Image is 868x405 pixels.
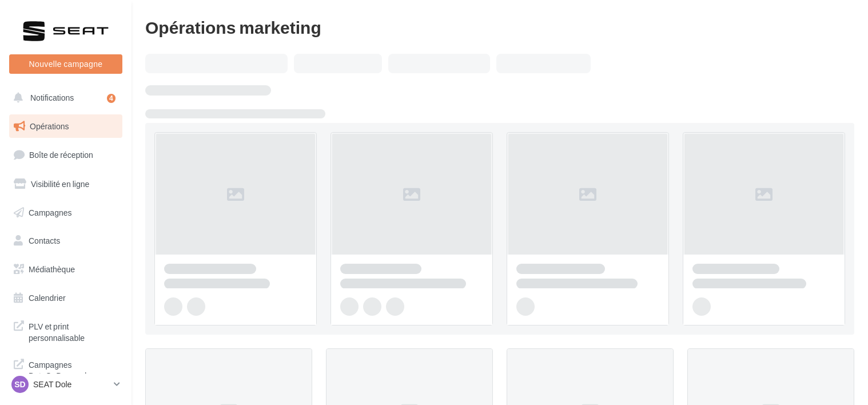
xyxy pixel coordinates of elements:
[9,374,122,395] a: SD SEAT Dole
[107,94,116,103] div: 4
[29,319,118,343] span: PLV et print personnalisable
[29,150,93,160] span: Boîte de réception
[7,114,125,138] a: Opérations
[7,229,125,253] a: Contacts
[30,121,69,131] span: Opérations
[7,86,120,110] button: Notifications 4
[29,264,75,274] span: Médiathèque
[7,201,125,225] a: Campagnes
[7,257,125,281] a: Médiathèque
[7,286,125,310] a: Calendrier
[7,172,125,196] a: Visibilité en ligne
[14,379,25,390] span: SD
[29,293,66,303] span: Calendrier
[33,379,109,390] p: SEAT Dole
[29,357,118,382] span: Campagnes DataOnDemand
[29,236,60,245] span: Contacts
[7,142,125,167] a: Boîte de réception
[7,314,125,348] a: PLV et print personnalisable
[29,207,72,217] span: Campagnes
[9,54,122,74] button: Nouvelle campagne
[31,179,89,189] span: Visibilité en ligne
[7,352,125,386] a: Campagnes DataOnDemand
[30,93,74,102] span: Notifications
[145,18,854,35] div: Opérations marketing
